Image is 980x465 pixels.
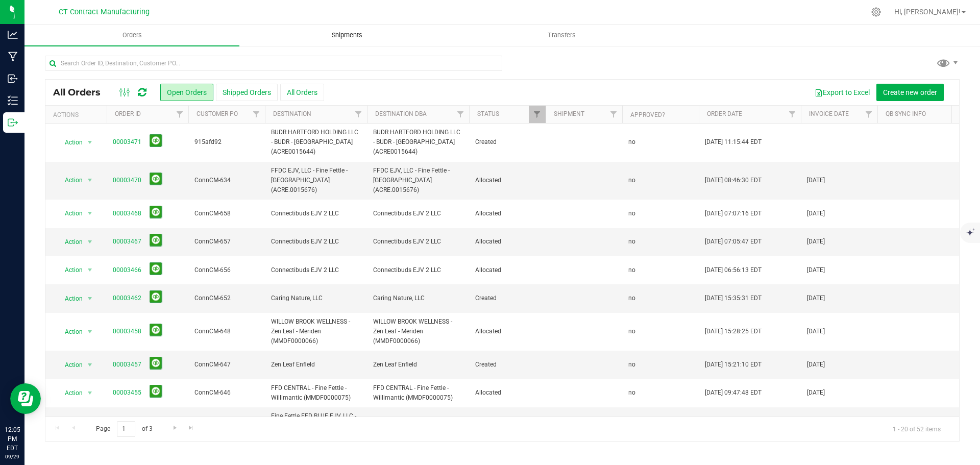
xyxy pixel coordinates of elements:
[56,291,83,306] span: Action
[53,111,103,118] div: Actions
[605,106,622,123] a: Filter
[373,237,463,247] span: Connectibuds EJV 2 LLC
[56,206,83,221] span: Action
[194,237,259,247] span: ConnCM-657
[194,176,259,185] span: ConnCM-634
[271,293,361,303] span: Caring Nature, LLC
[84,235,96,249] span: select
[705,293,762,303] span: [DATE] 15:35:31 EDT
[56,235,83,249] span: Action
[705,265,762,275] span: [DATE] 06:56:13 EDT
[216,84,278,101] button: Shipped Orders
[113,327,141,336] a: 00003458
[113,265,141,275] a: 00003466
[194,388,259,398] span: ConnCM-646
[807,209,825,218] span: [DATE]
[554,110,584,117] a: Shipment
[885,421,949,436] span: 1 - 20 of 52 items
[167,421,182,435] a: Go to the next page
[271,265,361,275] span: Connectibuds EJV 2 LLC
[273,110,311,117] a: Destination
[113,293,141,303] a: 00003462
[194,327,259,336] span: ConnCM-648
[45,56,502,71] input: Search Order ID, Destination, Customer PO...
[117,421,135,437] input: 1
[705,209,762,218] span: [DATE] 07:07:16 EDT
[84,206,96,221] span: select
[373,209,463,218] span: Connectibuds EJV 2 LLC
[452,106,469,123] a: Filter
[5,453,20,460] p: 09/29
[194,360,259,370] span: ConnCM-647
[454,25,669,46] a: Transfers
[630,111,665,118] a: Approved?
[807,293,825,303] span: [DATE]
[807,237,825,247] span: [DATE]
[56,358,83,372] span: Action
[5,425,20,453] p: 12:05 PM EDT
[197,110,238,117] a: Customer PO
[894,8,961,16] span: Hi, [PERSON_NAME]!
[373,317,463,347] span: WILLOW BROOK WELLNESS - Zen Leaf - Meriden (MMDF0000066)
[84,135,96,150] span: select
[194,265,259,275] span: ConnCM-656
[876,84,944,101] button: Create new order
[84,291,96,306] span: select
[375,110,427,117] a: Destination DBA
[84,263,96,277] span: select
[705,137,762,147] span: [DATE] 11:15:44 EDT
[628,360,635,370] span: no
[56,173,83,187] span: Action
[84,173,96,187] span: select
[350,106,367,123] a: Filter
[271,411,361,451] span: Fine Fettle FFD BLUE EJV, LLC - Fine Fettle - [GEOGRAPHIC_DATA] (ACRE0015680)
[113,360,141,370] a: 00003457
[10,383,41,414] iframe: Resource center
[87,421,161,437] span: Page of 3
[184,421,199,435] a: Go to the last page
[115,110,141,117] a: Order ID
[271,166,361,195] span: FFDC EJV, LLC - Fine Fettle - [GEOGRAPHIC_DATA] (ACRE.0015676)
[475,176,540,185] span: Allocated
[56,135,83,150] span: Action
[373,166,463,195] span: FFDC EJV, LLC - Fine Fettle - [GEOGRAPHIC_DATA] (ACRE.0015676)
[475,137,540,147] span: Created
[373,383,463,403] span: FFD CENTRAL - Fine Fettle - Willimantic (MMDF0000075)
[8,74,18,84] inline-svg: Inbound
[477,110,499,117] a: Status
[373,360,463,370] span: Zen Leaf Enfield
[84,358,96,372] span: select
[53,87,111,98] span: All Orders
[248,106,265,123] a: Filter
[861,106,877,123] a: Filter
[8,30,18,40] inline-svg: Analytics
[373,293,463,303] span: Caring Nature, LLC
[886,110,926,117] a: QB Sync Info
[475,209,540,218] span: Allocated
[84,386,96,400] span: select
[628,176,635,185] span: no
[475,237,540,247] span: Allocated
[271,317,361,347] span: WILLOW BROOK WELLNESS - Zen Leaf - Meriden (MMDF0000066)
[808,84,876,101] button: Export to Excel
[271,128,361,157] span: BUDR HARTFORD HOLDING LLC - BUDR - [GEOGRAPHIC_DATA] (ACRE0015644)
[373,128,463,157] span: BUDR HARTFORD HOLDING LLC - BUDR - [GEOGRAPHIC_DATA] (ACRE0015644)
[8,117,18,128] inline-svg: Outbound
[705,327,762,336] span: [DATE] 15:28:25 EDT
[705,176,762,185] span: [DATE] 08:46:30 EDT
[628,265,635,275] span: no
[807,388,825,398] span: [DATE]
[373,265,463,275] span: Connectibuds EJV 2 LLC
[8,95,18,106] inline-svg: Inventory
[628,327,635,336] span: no
[271,360,361,370] span: Zen Leaf Enfield
[475,327,540,336] span: Allocated
[113,388,141,398] a: 00003455
[705,237,762,247] span: [DATE] 07:05:47 EDT
[809,110,849,117] a: Invoice Date
[271,383,361,403] span: FFD CENTRAL - Fine Fettle - Willimantic (MMDF0000075)
[271,209,361,218] span: Connectibuds EJV 2 LLC
[784,106,801,123] a: Filter
[318,31,376,40] span: Shipments
[475,265,540,275] span: Allocated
